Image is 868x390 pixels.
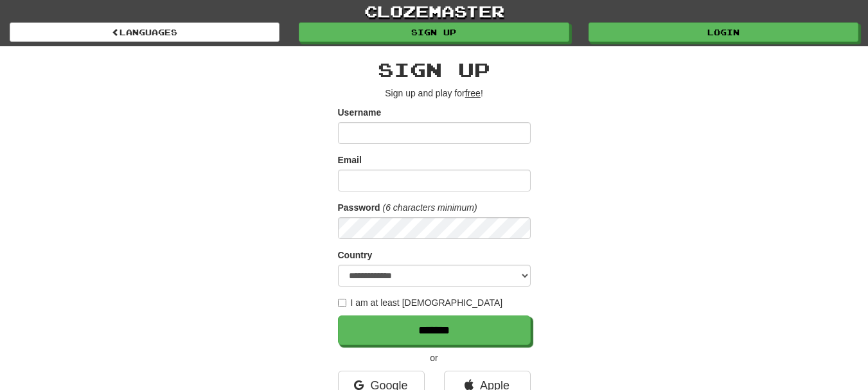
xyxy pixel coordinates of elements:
[299,22,569,42] a: Sign up
[338,296,503,309] label: I am at least [DEMOGRAPHIC_DATA]
[338,201,380,214] label: Password
[10,22,279,42] a: Languages
[338,87,531,100] p: Sign up and play for !
[338,249,373,261] label: Country
[338,59,531,80] h2: Sign up
[465,88,481,98] u: free
[338,154,362,166] label: Email
[338,351,531,364] p: or
[589,22,858,42] a: Login
[338,106,382,119] label: Username
[338,299,346,307] input: I am at least [DEMOGRAPHIC_DATA]
[383,202,477,213] em: (6 characters minimum)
